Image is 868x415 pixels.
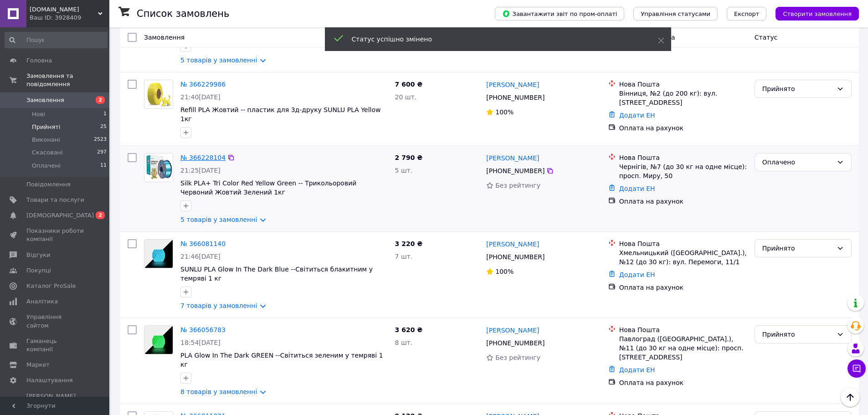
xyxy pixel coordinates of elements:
[619,283,747,292] div: Оплата на рахунок
[619,334,747,362] div: Павлоград ([GEOGRAPHIC_DATA].), №11 (до 30 кг на одне місце): просп. [STREET_ADDRESS]
[776,7,859,20] button: Створити замовлення
[619,197,747,206] div: Оплата на рахунок
[96,96,105,104] span: 2
[619,123,747,133] div: Оплата на рахунок
[144,325,173,354] a: Фото товару
[26,337,84,354] span: Гаманець компанії
[144,153,173,182] a: Фото товару
[26,297,58,306] span: Аналітика
[94,136,107,144] span: 2523
[619,325,747,334] div: Нова Пошта
[495,268,514,275] span: 100%
[395,154,423,161] span: 2 790 ₴
[734,10,760,17] span: Експорт
[502,10,617,18] span: Завантажити звіт по пром-оплаті
[847,359,866,378] button: Чат з покупцем
[180,81,226,88] a: № 366229986
[144,80,173,109] a: Фото товару
[484,337,546,349] div: [PHONE_NUMBER]
[180,56,257,64] a: 5 товарів у замовленні
[26,376,73,384] span: Налаштування
[395,93,417,101] span: 20 шт.
[32,110,45,118] span: Нові
[144,240,173,268] img: Фото товару
[144,239,173,268] a: Фото товару
[30,5,98,14] span: 3dSunlu.com.ua
[26,266,51,275] span: Покупці
[5,32,108,48] input: Пошук
[103,110,107,118] span: 1
[180,302,257,309] a: 7 товарів у замовленні
[619,80,747,89] div: Нова Пошта
[619,153,747,162] div: Нова Пошта
[26,72,109,88] span: Замовлення та повідомлення
[137,8,229,19] h1: Список замовлень
[495,7,624,20] button: Завантажити звіт по пром-оплаті
[619,271,655,278] a: Додати ЕН
[633,7,718,20] button: Управління статусами
[30,14,109,22] div: Ваш ID: 3928409
[97,149,107,157] span: 297
[144,34,185,41] span: Замовлення
[395,339,413,346] span: 8 шт.
[26,180,71,189] span: Повідомлення
[486,154,539,163] a: [PERSON_NAME]
[619,89,747,107] div: Вінниця, №2 (до 200 кг): вул. [STREET_ADDRESS]
[180,266,373,282] a: SUNLU PLA Glow In The Dark Blue --Світиться блакитним у темряві 1 кг
[619,239,747,248] div: Нова Пошта
[26,282,76,290] span: Каталог ProSale
[395,326,423,333] span: 3 620 ₴
[495,354,540,361] span: Без рейтингу
[144,80,173,108] img: Фото товару
[144,154,173,182] img: Фото товару
[395,253,413,260] span: 7 шт.
[727,7,767,20] button: Експорт
[180,253,221,260] span: 21:46[DATE]
[144,326,173,354] img: Фото товару
[180,93,221,101] span: 21:40[DATE]
[484,251,546,263] div: [PHONE_NUMBER]
[26,313,84,329] span: Управління сайтом
[486,326,539,335] a: [PERSON_NAME]
[32,123,60,131] span: Прийняті
[395,240,423,247] span: 3 220 ₴
[783,10,852,17] span: Створити замовлення
[762,243,833,253] div: Прийнято
[484,91,546,104] div: [PHONE_NUMBER]
[486,240,539,249] a: [PERSON_NAME]
[180,352,383,368] a: PLA Glow In The Dark GREEN --Світиться зеленим у темряві 1 кг
[26,56,52,65] span: Головна
[180,216,257,223] a: 5 товарів у замовленні
[180,154,226,161] a: № 366228104
[26,196,84,204] span: Товари та послуги
[619,185,655,192] a: Додати ЕН
[180,388,257,395] a: 8 товарів у замовленні
[32,149,63,157] span: Скасовані
[26,361,50,369] span: Маркет
[180,240,226,247] a: № 366081140
[180,106,380,123] a: Refill PLA Жовтий -- пластик для 3д-друку SUNLU PLA Yellow 1кг
[619,366,655,374] a: Додати ЕН
[495,108,514,116] span: 100%
[495,182,540,189] span: Без рейтингу
[841,388,860,407] button: Наверх
[762,329,833,339] div: Прийнято
[352,35,635,44] div: Статус успішно змінено
[766,10,859,17] a: Створити замовлення
[180,339,221,346] span: 18:54[DATE]
[180,167,221,174] span: 21:25[DATE]
[100,123,107,131] span: 25
[619,248,747,266] div: Хмельницький ([GEOGRAPHIC_DATA].), №12 (до 30 кг): вул. Перемоги, 11/1
[762,84,833,94] div: Прийнято
[619,112,655,119] a: Додати ЕН
[755,34,778,41] span: Статус
[619,378,747,387] div: Оплата на рахунок
[96,211,105,219] span: 2
[32,136,60,144] span: Виконані
[484,164,546,177] div: [PHONE_NUMBER]
[26,227,84,243] span: Показники роботи компанії
[486,80,539,89] a: [PERSON_NAME]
